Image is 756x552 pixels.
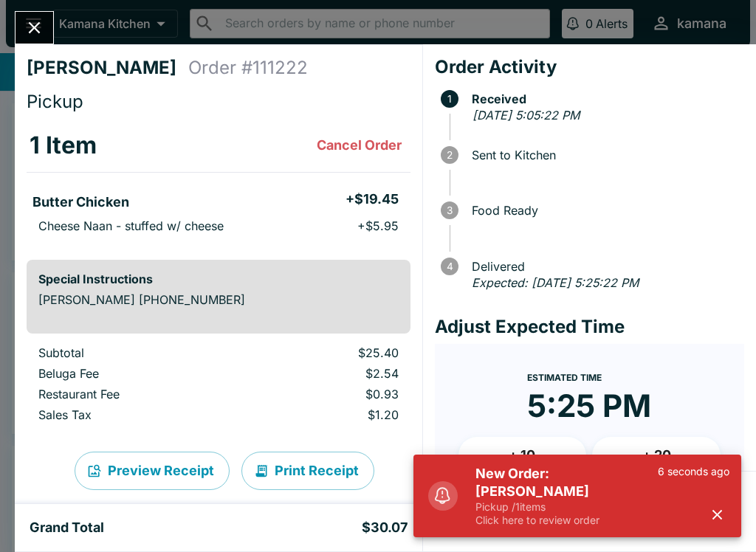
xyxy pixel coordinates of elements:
[357,218,399,233] p: + $5.95
[435,56,744,78] h4: Order Activity
[475,500,658,514] p: Pickup / 1 items
[27,119,410,248] table: orders table
[27,91,83,112] span: Pickup
[30,131,97,160] h3: 1 Item
[458,437,587,474] button: + 10
[475,465,658,500] h5: New Order: [PERSON_NAME]
[464,260,744,273] span: Delivered
[472,275,639,290] em: Expected: [DATE] 5:25:22 PM
[447,93,452,105] text: 1
[658,465,729,478] p: 6 seconds ago
[464,204,744,217] span: Food Ready
[447,149,453,161] text: 2
[253,366,398,381] p: $2.54
[346,190,399,208] h5: + $19.45
[253,407,398,422] p: $1.20
[464,92,744,106] span: Received
[253,345,398,360] p: $25.40
[30,519,104,537] h5: Grand Total
[253,387,398,401] p: $0.93
[464,148,744,162] span: Sent to Kitchen
[241,452,374,490] button: Print Receipt
[446,261,453,272] text: 4
[592,437,721,474] button: + 20
[527,387,651,425] time: 5:25 PM
[16,12,53,44] button: Close
[38,272,399,286] h6: Special Instructions
[38,345,230,360] p: Subtotal
[435,316,744,338] h4: Adjust Expected Time
[475,514,658,527] p: Click here to review order
[38,366,230,381] p: Beluga Fee
[38,218,224,233] p: Cheese Naan - stuffed w/ cheese
[38,407,230,422] p: Sales Tax
[27,345,410,428] table: orders table
[75,452,230,490] button: Preview Receipt
[27,57,188,79] h4: [PERSON_NAME]
[311,131,408,160] button: Cancel Order
[527,372,602,383] span: Estimated Time
[38,292,399,307] p: [PERSON_NAME] [PHONE_NUMBER]
[362,519,408,537] h5: $30.07
[32,193,129,211] h5: Butter Chicken
[38,387,230,401] p: Restaurant Fee
[447,204,453,216] text: 3
[472,108,580,123] em: [DATE] 5:05:22 PM
[188,57,308,79] h4: Order # 111222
